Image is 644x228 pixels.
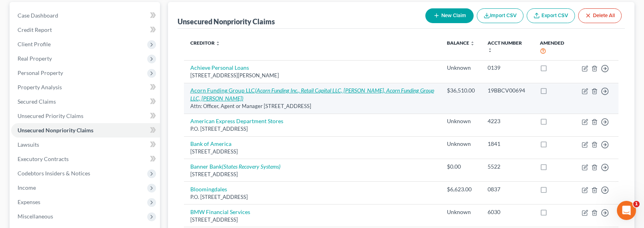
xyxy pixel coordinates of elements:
a: Executory Contracts [11,152,160,166]
div: [STREET_ADDRESS][PERSON_NAME] [190,72,435,79]
th: Amended [533,35,575,60]
div: 4223 [488,117,527,125]
span: Client Profile [18,41,51,47]
div: 0837 [488,185,527,193]
a: Acorn Funding Group LLC(Acorn Funding Inc., Retail Capital LLC, [PERSON_NAME], Acorn Funding Grou... [190,87,434,102]
div: 0139 [488,64,527,72]
div: Unknown [447,208,475,216]
a: Credit Report [11,23,160,37]
span: Credit Report [18,26,52,33]
a: Achieve Personal Loans [190,64,249,71]
i: (Acorn Funding Inc., Retail Capital LLC, [PERSON_NAME], Acorn Funding Group LLC, [PERSON_NAME]) [190,87,434,102]
span: Expenses [18,199,40,205]
span: Lawsuits [18,141,39,148]
a: BMW Financial Services [190,208,250,215]
a: Creditor unfold_more [190,40,220,46]
span: Personal Property [18,69,63,76]
div: $36,510.00 [447,86,475,94]
a: Export CSV [527,8,575,23]
div: 1841 [488,140,527,148]
i: (States Recovery Systems) [222,163,281,170]
a: Property Analysis [11,80,160,94]
a: American Express Department Stores [190,118,283,124]
div: 6030 [488,208,527,216]
a: Bloomingdales [190,186,227,193]
div: 19BBCV00694 [488,86,527,94]
span: Case Dashboard [18,12,58,19]
div: Unsecured Nonpriority Claims [178,17,275,26]
span: Codebtors Insiders & Notices [18,170,90,177]
button: Delete All [578,8,622,23]
a: Banner Bank(States Recovery Systems) [190,163,281,170]
div: Unknown [447,140,475,148]
a: Unsecured Nonpriority Claims [11,123,160,138]
a: Balance unfold_more [447,40,475,46]
span: Miscellaneous [18,213,53,220]
span: 1 [633,201,640,207]
i: unfold_more [488,48,492,53]
div: [STREET_ADDRESS] [190,171,435,178]
div: Unknown [447,64,475,72]
iframe: Intercom live chat [617,201,636,220]
div: P.O. [STREET_ADDRESS] [190,125,435,133]
i: unfold_more [215,41,220,46]
span: Executory Contracts [18,155,69,162]
span: Unsecured Nonpriority Claims [18,127,93,134]
span: Unsecured Priority Claims [18,112,83,119]
div: $0.00 [447,163,475,171]
div: P.O. [STREET_ADDRESS] [190,193,435,201]
a: Unsecured Priority Claims [11,109,160,123]
div: $6,623.00 [447,185,475,193]
button: New Claim [425,8,474,23]
span: Real Property [18,55,52,62]
a: Acct Number unfold_more [488,40,522,53]
i: unfold_more [470,41,475,46]
span: Property Analysis [18,84,62,90]
a: Secured Claims [11,94,160,109]
span: Secured Claims [18,98,56,105]
a: Lawsuits [11,138,160,152]
div: [STREET_ADDRESS] [190,216,435,224]
span: Income [18,184,36,191]
a: Bank of America [190,140,231,147]
div: 5522 [488,163,527,171]
a: Case Dashboard [11,8,160,23]
div: Attn: Officer, Agent or Manager [STREET_ADDRESS] [190,102,435,110]
div: [STREET_ADDRESS] [190,148,435,155]
button: Import CSV [477,8,523,23]
div: Unknown [447,117,475,125]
